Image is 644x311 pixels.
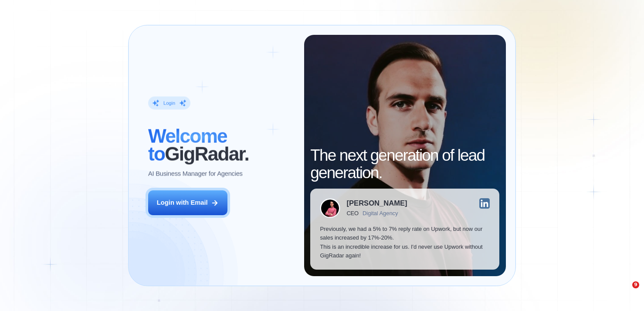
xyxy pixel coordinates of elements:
h2: The next generation of lead generation. [310,147,499,182]
h2: ‍ GigRadar. [148,127,295,162]
div: Login with Email [157,198,208,207]
p: Previously, we had a 5% to 7% reply rate on Upwork, but now our sales increased by 17%-20%. This ... [320,225,489,260]
div: CEO [347,210,359,217]
button: Login with Email [148,190,228,215]
p: AI Business Manager for Agencies [148,169,243,178]
div: Digital Agency [363,210,398,217]
div: Login [163,100,175,106]
span: Welcome to [148,125,227,164]
div: [PERSON_NAME] [347,200,407,207]
iframe: Intercom live chat [614,281,635,302]
span: 9 [632,281,639,288]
